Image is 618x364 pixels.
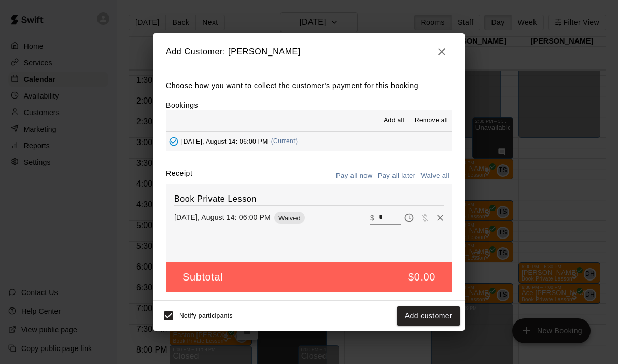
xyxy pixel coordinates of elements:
button: Added - Collect Payment[DATE], August 14: 06:00 PM(Current) [166,132,452,151]
span: Remove all [415,116,448,126]
span: (Current) [271,137,298,145]
h5: $0.00 [408,270,436,284]
button: Pay all later [375,168,418,184]
button: Added - Collect Payment [166,134,181,149]
button: Add customer [397,306,460,326]
span: Notify participants [179,313,233,320]
button: Pay all now [333,168,375,184]
button: Waive all [418,168,452,184]
span: Waived [274,214,305,222]
h2: Add Customer: [PERSON_NAME] [153,33,465,71]
button: Add all [377,113,411,129]
button: Remove all [411,113,452,129]
span: Add all [384,116,404,126]
p: Choose how you want to collect the customer's payment for this booking [166,79,452,92]
span: [DATE], August 14: 06:00 PM [181,137,268,145]
span: Waive payment [417,213,432,221]
h5: Subtotal [182,270,223,284]
label: Receipt [166,168,192,184]
p: [DATE], August 14: 06:00 PM [174,212,271,222]
button: Remove [432,210,448,226]
p: $ [370,213,374,223]
h6: Book Private Lesson [174,192,444,206]
label: Bookings [166,101,198,109]
span: Pay later [401,213,417,221]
